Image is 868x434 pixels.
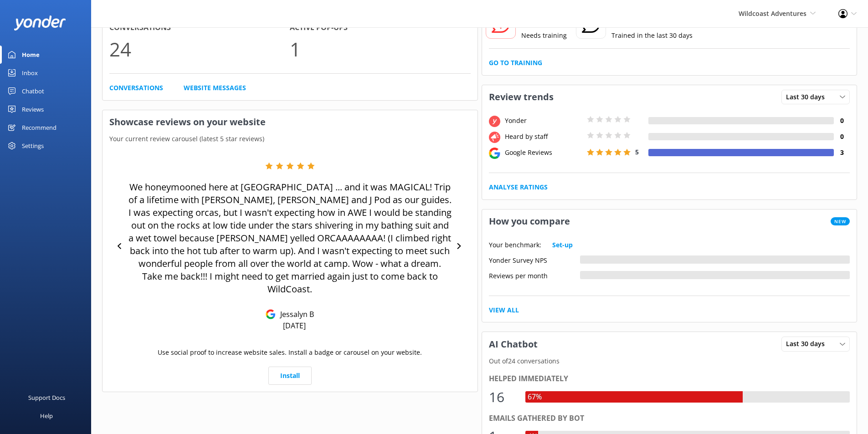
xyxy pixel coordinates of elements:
[552,240,573,250] a: Set-up
[489,305,519,315] a: View All
[482,85,560,109] h3: Review trends
[482,209,577,233] h3: How you compare
[834,132,850,142] h4: 0
[489,413,850,424] div: Emails gathered by bot
[834,148,850,158] h4: 3
[489,182,548,192] a: Analyse Ratings
[489,255,580,264] div: Yonder Survey NPS
[109,22,290,34] h4: Conversations
[834,116,850,126] h4: 0
[525,391,544,403] div: 67%
[266,309,276,319] img: Google Reviews
[521,31,567,41] p: Needs training
[489,271,580,279] div: Reviews per month
[831,217,850,225] span: New
[739,9,806,18] span: Wildcoast Adventures
[489,58,542,68] a: Go to Training
[22,137,44,155] div: Settings
[489,240,541,250] p: Your benchmark:
[503,116,585,126] div: Yonder
[489,386,516,408] div: 16
[40,407,53,425] div: Help
[482,332,544,356] h3: AI Chatbot
[786,92,830,102] span: Last 30 days
[28,388,65,407] div: Support Docs
[268,367,312,385] a: Install
[22,82,44,100] div: Chatbot
[103,134,478,144] p: Your current review carousel (latest 5 star reviews)
[283,321,306,331] p: [DATE]
[109,83,163,93] a: Conversations
[489,373,850,385] div: Helped immediately
[786,339,830,349] span: Last 30 days
[276,309,314,319] p: Jessalyn B
[22,64,38,82] div: Inbox
[184,83,246,93] a: Website Messages
[14,15,66,31] img: yonder-white-logo.png
[22,46,40,64] div: Home
[22,100,44,118] div: Reviews
[103,110,478,134] h3: Showcase reviews on your website
[109,34,290,64] p: 24
[611,31,693,41] p: Trained in the last 30 days
[290,34,470,64] p: 1
[503,132,585,142] div: Heard by staff
[503,148,585,158] div: Google Reviews
[128,181,452,296] p: We honeymooned here at [GEOGRAPHIC_DATA] ... and it was MAGICAL! Trip of a lifetime with [PERSON_...
[635,148,639,156] span: 5
[290,22,470,34] h4: Active Pop-ups
[482,356,857,366] p: Out of 24 conversations
[158,347,422,357] p: Use social proof to increase website sales. Install a badge or carousel on your website.
[22,118,56,137] div: Recommend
